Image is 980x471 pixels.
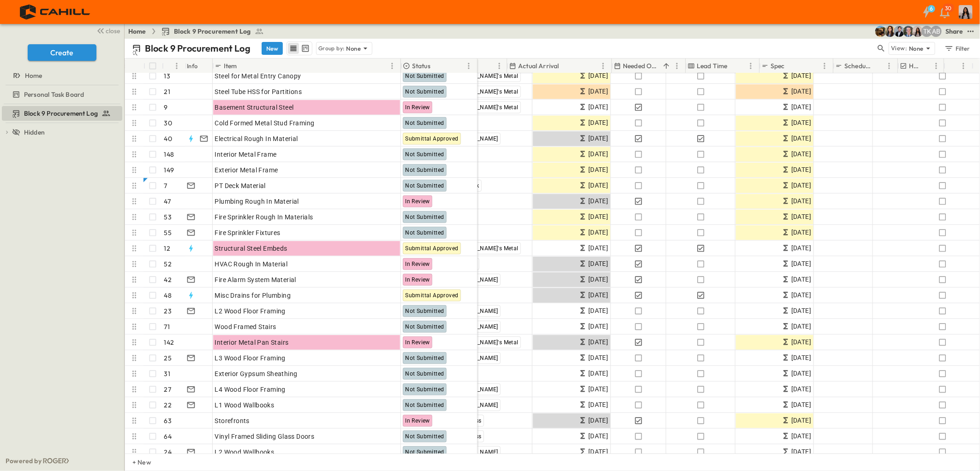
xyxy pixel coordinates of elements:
div: Filter [944,43,970,53]
span: In Review [405,277,430,283]
p: 42 [164,275,172,284]
span: [DATE] [791,71,811,81]
p: OPEN [383,134,399,141]
button: Sort [561,61,571,71]
span: [DATE] [588,447,608,457]
p: OPEN [383,447,399,454]
p: 148 [164,150,174,159]
p: 24 [164,447,172,457]
p: OPEN [383,118,399,125]
div: # [162,59,185,73]
button: close [93,24,122,37]
button: Sort [873,61,884,71]
a: Home [2,69,120,82]
span: [DATE] [791,431,811,442]
button: Menu [494,60,505,71]
p: 27 [164,385,171,394]
span: Basement Structural Steel [215,103,294,112]
p: + New [132,458,138,467]
button: Menu [171,60,182,71]
button: Menu [931,60,942,71]
span: Not Submitted [405,433,444,440]
span: [DATE] [791,384,811,394]
p: 53 [164,212,172,222]
p: 12 [164,244,170,253]
span: [PERSON_NAME] [454,135,498,142]
span: [DATE] [588,274,608,285]
div: table view [287,41,312,55]
p: Spec [771,61,785,71]
span: [DATE] [791,415,811,426]
span: [DATE] [588,227,608,238]
div: Share [945,27,963,36]
p: OPEN [383,165,399,172]
p: OPEN [383,353,399,360]
span: [PERSON_NAME]'s Metal [454,245,518,252]
span: L4 Wood Floor Framing [215,385,286,394]
span: Fire Sprinkler Fixtures [215,228,281,237]
span: Misc Drains for Plumbing [215,291,291,300]
span: Not Submitted [405,402,444,408]
span: L2 Wood Floor Framing [215,306,286,316]
p: Status [412,61,430,71]
p: Lead Time [697,61,728,71]
span: [PERSON_NAME] [454,277,498,283]
span: [DATE] [588,149,608,159]
span: [PERSON_NAME] [454,449,498,455]
span: [PERSON_NAME] [454,386,498,393]
span: Not Submitted [405,120,444,126]
button: Create [28,44,96,61]
span: [DATE] [791,368,811,379]
span: [DATE] [791,447,811,457]
span: Not Submitted [405,324,444,330]
span: [DATE] [588,71,608,81]
span: [PERSON_NAME] [454,402,498,408]
span: [DATE] [791,400,811,410]
span: Plumbing Rough In Material [215,197,299,206]
p: View: [891,43,907,53]
button: Sort [432,61,442,71]
span: [DATE] [588,212,608,222]
p: OPEN [383,337,399,345]
span: [DATE] [588,102,608,112]
p: OPEN [383,306,399,313]
p: OPEN [383,275,399,282]
span: [DATE] [588,243,608,253]
span: [DATE] [588,259,608,269]
a: Home [128,27,146,36]
span: L2 Wood Wallbooks [215,447,275,457]
span: Wood Framed Stairs [215,322,276,331]
span: [DATE] [588,337,608,347]
button: Menu [671,60,682,71]
p: Schedule ID [844,61,872,71]
span: [DATE] [791,212,811,222]
p: Actual Arrival [518,61,559,71]
span: Hidden [24,128,45,137]
span: L1 Wood Wallbooks [215,400,275,410]
span: [DATE] [791,86,811,97]
p: 21 [164,87,170,96]
span: Block 9 Procurement Log [24,109,98,118]
span: Not Submitted [405,73,444,79]
span: In Review [405,418,430,424]
a: Block 9 Procurement Log [2,107,120,120]
p: None [347,44,361,53]
span: Home [25,71,42,80]
span: PT Deck Material [215,181,266,190]
p: 25 [164,353,172,363]
span: In Review [405,104,430,111]
span: Fire Alarm System Material [215,275,296,284]
p: None [909,44,924,53]
span: [DATE] [588,133,608,144]
button: Sort [923,61,933,71]
span: [DATE] [588,306,608,316]
button: Menu [958,60,969,71]
span: close [106,26,120,35]
span: [PERSON_NAME] [454,355,498,361]
p: 40 [164,134,172,143]
span: Submittal Approved [405,135,458,142]
span: [DATE] [588,118,608,128]
span: [DATE] [791,196,811,206]
span: Not Submitted [405,355,444,361]
p: OPEN [383,259,399,266]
